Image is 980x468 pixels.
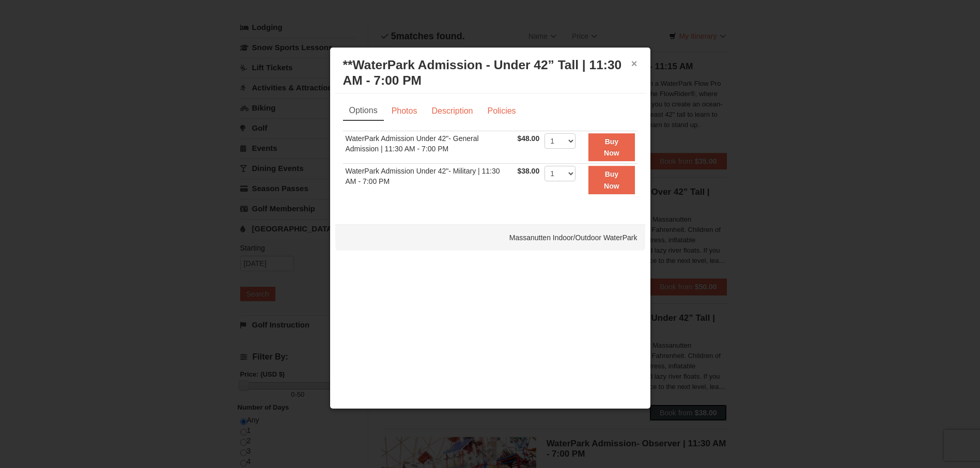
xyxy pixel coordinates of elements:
button: Buy Now [588,133,634,162]
a: Description [425,101,479,121]
a: Options [343,101,384,121]
span: $48.00 [517,134,539,143]
span: $38.00 [517,167,539,175]
button: × [631,58,637,69]
td: WaterPark Admission Under 42"- General Admission | 11:30 AM - 7:00 PM [343,131,515,164]
h3: **WaterPark Admission - Under 42” Tall | 11:30 AM - 7:00 PM [343,57,637,88]
td: WaterPark Admission Under 42"- Military | 11:30 AM - 7:00 PM [343,164,515,196]
a: Photos [385,101,424,121]
div: Massanutten Indoor/Outdoor WaterPark [335,225,645,251]
button: Buy Now [588,166,634,194]
a: Policies [480,101,522,121]
strong: Buy Now [604,137,619,157]
strong: Buy Now [604,170,619,190]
